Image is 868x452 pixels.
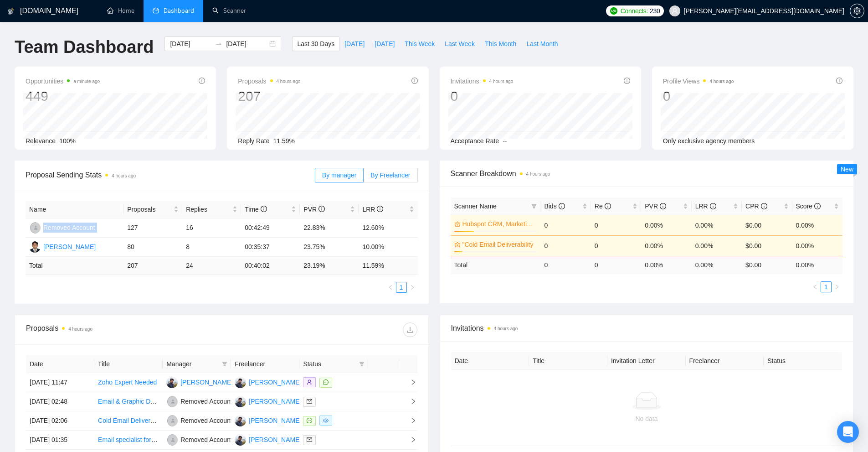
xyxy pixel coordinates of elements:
[462,219,535,229] a: Hubspot CRM, Marketing Automation
[199,78,205,84] span: info-circle
[814,203,821,209] span: info-circle
[166,378,233,385] a: AR[PERSON_NAME]
[215,40,222,47] span: swap-right
[837,421,859,443] div: Open Intercom Messenger
[123,201,182,218] th: Proposals
[73,79,100,84] time: a minute ago
[850,7,864,15] a: setting
[164,7,194,15] span: Dashboard
[98,398,376,405] a: Email & Graphic Designer Needed For Weekly Email Campaigns & Klaviyo Marketing Optimization
[249,377,301,387] div: [PERSON_NAME]
[26,322,221,337] div: Proposals
[610,7,617,15] img: upwork-logo.png
[43,223,95,233] div: Removed Account
[98,417,251,424] a: Cold Email Deliverability & Personalization Consultant
[297,39,334,49] span: Last 30 Days
[26,411,94,431] td: [DATE] 02:06
[621,6,648,16] span: Connects:
[400,36,440,51] button: This Week
[458,414,835,424] div: No data
[98,379,157,386] a: Zoho Expert Needed
[127,204,172,214] span: Proposals
[307,437,312,442] span: mail
[641,215,691,235] td: 0.00%
[182,218,241,238] td: 16
[182,257,241,275] td: 24
[645,203,666,210] span: PVR
[650,6,660,16] span: 230
[292,36,339,51] button: Last 30 Days
[222,361,227,367] span: filter
[451,322,842,334] span: Invitations
[303,359,355,369] span: Status
[403,398,416,405] span: right
[451,352,529,370] th: Date
[695,203,716,210] span: LRR
[663,88,734,105] div: 0
[322,171,356,179] span: By manager
[841,166,853,173] span: New
[396,282,407,293] li: 1
[445,39,475,49] span: Last Week
[43,242,96,252] div: [PERSON_NAME]
[850,4,864,18] button: setting
[692,215,742,235] td: 0.00%
[123,257,182,275] td: 207
[454,221,461,227] span: crown
[792,256,842,274] td: 0.00 %
[451,168,843,179] span: Scanner Breakdown
[112,173,136,178] time: 4 hours ago
[709,79,734,84] time: 4 hours ago
[544,203,565,210] span: Bids
[494,326,518,331] time: 4 hours ago
[451,256,541,274] td: Total
[167,415,179,426] img: RA
[323,418,329,423] span: eye
[235,415,246,426] img: AR
[359,257,417,275] td: 11.59 %
[166,377,178,388] img: AR
[220,357,229,371] span: filter
[249,396,301,406] div: [PERSON_NAME]
[180,377,233,387] div: [PERSON_NAME]
[385,282,396,293] li: Previous Page
[238,137,269,145] span: Reply Rate
[235,377,246,388] img: AR
[451,137,499,145] span: Acceptance Rate
[26,392,94,411] td: [DATE] 02:48
[540,256,591,274] td: 0
[692,235,742,256] td: 0.00%
[540,215,591,235] td: 0
[241,238,300,257] td: 00:35:37
[8,4,14,19] img: logo
[810,281,821,292] li: Previous Page
[318,206,325,212] span: info-circle
[26,88,100,105] div: 449
[94,431,163,450] td: Email specialist for beauty company
[26,355,94,373] th: Date
[238,76,300,87] span: Proposals
[339,36,370,51] button: [DATE]
[641,256,691,274] td: 0.00 %
[526,171,550,177] time: 4 hours ago
[249,416,301,426] div: [PERSON_NAME]
[660,203,666,209] span: info-circle
[68,327,92,332] time: 4 hours ago
[231,355,299,373] th: Freelancer
[812,284,818,290] span: left
[249,435,301,445] div: [PERSON_NAME]
[591,256,641,274] td: 0
[303,206,325,213] span: PVR
[403,322,417,337] button: download
[529,352,607,370] th: Title
[405,39,435,49] span: This Week
[540,235,591,256] td: 0
[226,39,267,49] input: End date
[167,434,179,446] img: RA
[170,39,211,49] input: Start date
[796,203,821,210] span: Score
[357,357,366,371] span: filter
[323,379,329,385] span: message
[388,285,393,290] span: left
[107,7,134,15] a: homeHome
